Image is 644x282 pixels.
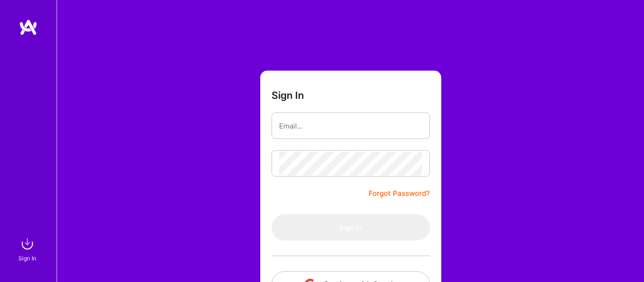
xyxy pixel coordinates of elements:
[18,234,37,253] img: sign in
[20,234,37,263] a: sign inSign In
[272,214,430,241] button: Sign In
[272,89,304,101] h3: Sign In
[19,19,38,36] img: logo
[369,188,430,199] a: Forgot Password?
[279,114,422,138] input: Email...
[18,253,36,263] div: Sign In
